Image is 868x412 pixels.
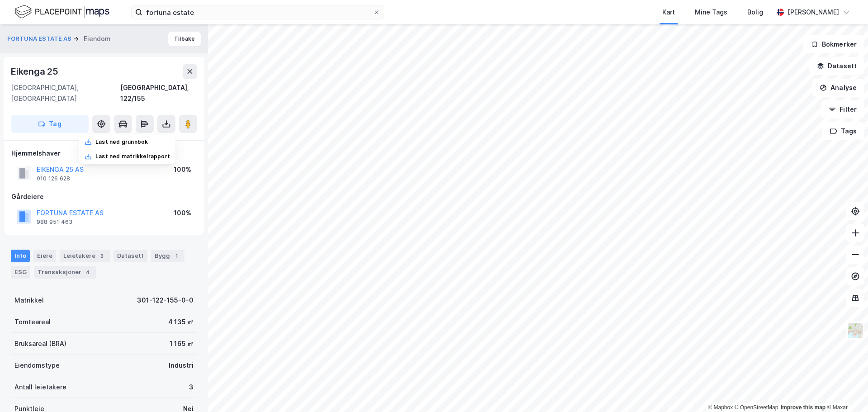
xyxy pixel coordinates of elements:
button: Tag [11,115,89,133]
div: Leietakere [60,250,110,262]
div: Eikenga 25 [11,64,60,79]
div: Tomteareal [14,317,51,327]
div: Bygg [151,250,184,262]
div: Gårdeiere [11,191,197,202]
a: OpenStreetMap [735,404,778,411]
div: Eiendomstype [14,360,60,371]
a: Improve this map [781,404,826,411]
div: Hjemmelshaver [11,148,197,159]
div: Matrikkel [14,295,44,306]
div: 988 951 463 [37,218,72,226]
button: Tilbake [168,32,201,46]
div: Bruksareal (BRA) [14,338,66,349]
div: 910 126 628 [37,175,70,182]
div: [GEOGRAPHIC_DATA], 122/155 [120,82,197,104]
div: Transaksjoner [34,266,96,279]
div: 100% [174,164,191,175]
div: Bolig [747,7,763,18]
div: Kart [662,7,675,18]
div: 3 [189,382,193,393]
div: Kontrollprogram for chat [823,369,868,412]
input: Søk på adresse, matrikkel, gårdeiere, leietakere eller personer [142,5,373,19]
button: Analyse [812,79,864,97]
div: 1 [172,251,181,260]
div: 3 [97,251,106,260]
div: 1 165 ㎡ [170,338,193,349]
div: Eiendom [84,33,111,44]
div: Mine Tags [695,7,727,18]
button: Tags [822,122,864,140]
img: logo.f888ab2527a4732fd821a326f86c7f29.svg [14,4,109,20]
div: Eiere [33,250,56,262]
div: Last ned grunnbok [95,138,148,146]
button: FORTUNA ESTATE AS [7,34,73,43]
a: Mapbox [708,404,733,411]
button: Bokmerker [803,35,864,53]
div: 100% [174,208,191,218]
div: 4 135 ㎡ [168,317,193,327]
img: Z [847,322,864,339]
button: Filter [821,100,864,118]
div: [PERSON_NAME] [788,7,839,18]
div: 4 [83,268,92,277]
div: Antall leietakere [14,382,66,393]
div: Industri [169,360,193,371]
div: Info [11,250,30,262]
button: Datasett [809,57,864,75]
div: Datasett [113,250,147,262]
div: 301-122-155-0-0 [137,295,193,306]
div: [GEOGRAPHIC_DATA], [GEOGRAPHIC_DATA] [11,82,120,104]
iframe: Chat Widget [823,369,868,412]
div: Last ned matrikkelrapport [95,153,170,160]
div: ESG [11,266,30,279]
